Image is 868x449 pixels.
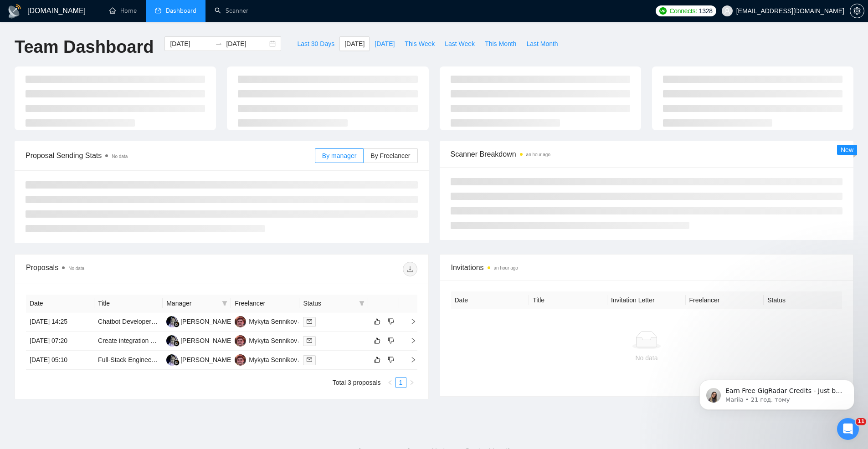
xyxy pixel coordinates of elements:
span: [DATE] [375,39,395,49]
button: Last 30 Days [292,36,339,51]
img: MS [235,316,246,327]
img: gigradar-bm.png [173,359,180,366]
span: right [403,337,416,344]
span: Last 30 Days [297,39,334,49]
span: Manager [166,298,218,308]
span: Dashboard [166,7,196,15]
th: Invitation Letter [607,291,686,309]
span: 11 [856,418,866,425]
img: MS [235,354,246,366]
span: right [403,357,416,363]
span: Last Week [445,39,475,49]
span: Invitations [451,262,842,273]
a: Create integration between Email and AI [98,337,212,344]
button: like [372,354,383,365]
span: New [841,146,853,153]
input: Start date [170,39,211,49]
img: logo [7,4,22,19]
span: to [215,40,222,47]
a: AA[PERSON_NAME] [166,356,233,363]
button: dislike [385,335,396,346]
span: filter [357,296,366,310]
span: By Freelancer [370,152,410,159]
span: mail [307,338,312,343]
td: [DATE] 07:20 [26,332,94,351]
th: Status [764,291,842,309]
a: AA[PERSON_NAME] [166,337,233,344]
th: Date [26,295,94,312]
iframe: Intercom live chat [837,418,859,440]
th: Date [451,291,529,309]
th: Title [529,291,607,309]
a: MSMykyta Sennikov [235,356,297,363]
td: [DATE] 05:10 [26,351,94,370]
button: This Month [480,36,521,51]
span: swap-right [215,40,222,47]
span: 1328 [699,6,713,16]
button: dislike [385,354,396,365]
th: Freelancer [686,291,764,309]
img: MS [235,335,246,347]
button: This Week [400,36,440,51]
span: dislike [388,337,394,344]
a: homeHome [109,7,137,15]
span: No data [112,154,128,159]
div: [PERSON_NAME] [180,316,233,327]
li: Previous Page [385,377,395,388]
li: Next Page [406,377,417,388]
li: 1 [395,377,406,388]
span: [DATE] [344,39,365,49]
span: dashboard [155,7,161,14]
span: No data [68,266,84,271]
span: dislike [388,318,394,325]
span: mail [307,357,312,362]
button: like [372,316,383,327]
img: AA [166,335,178,347]
iframe: Intercom notifications повідомлення [686,361,868,424]
span: right [403,318,416,325]
span: By manager [322,152,356,159]
th: Freelancer [231,295,299,312]
button: dislike [385,316,396,327]
span: mail [307,319,312,324]
th: Manager [163,295,231,312]
div: Proposals [26,262,221,276]
td: [DATE] 14:25 [26,312,94,332]
a: MSMykyta Sennikov [235,317,297,325]
td: Chatbot Developer for Conversational Micro‑Learning & Engagement Bot [94,312,163,332]
button: Last Month [521,36,563,51]
img: AA [166,354,178,366]
img: gigradar-bm.png [173,340,180,347]
a: 1 [396,378,406,388]
button: [DATE] [339,36,370,51]
span: setting [850,7,864,15]
img: upwork-logo.png [659,7,667,15]
h1: Team Dashboard [15,36,154,58]
time: an hour ago [494,265,518,270]
span: Last Month [526,39,558,49]
a: setting [850,7,864,15]
th: Title [94,295,163,312]
span: filter [359,301,365,306]
span: Status [303,298,355,308]
img: gigradar-bm.png [173,321,180,327]
input: End date [226,39,267,49]
span: Scanner Breakdown [451,148,843,160]
span: user [724,8,730,14]
a: MSMykyta Sennikov [235,337,297,344]
time: an hour ago [526,152,550,157]
span: filter [222,301,227,306]
span: like [374,356,380,363]
div: No data [458,353,835,363]
span: left [387,380,393,385]
button: [DATE] [370,36,400,51]
span: like [374,337,380,344]
span: Connects: [669,6,697,16]
td: Create integration between Email and AI [94,332,163,351]
a: searchScanner [215,7,248,15]
a: Chatbot Developer for Conversational Micro‑Learning & Engagement Bot [98,318,304,325]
